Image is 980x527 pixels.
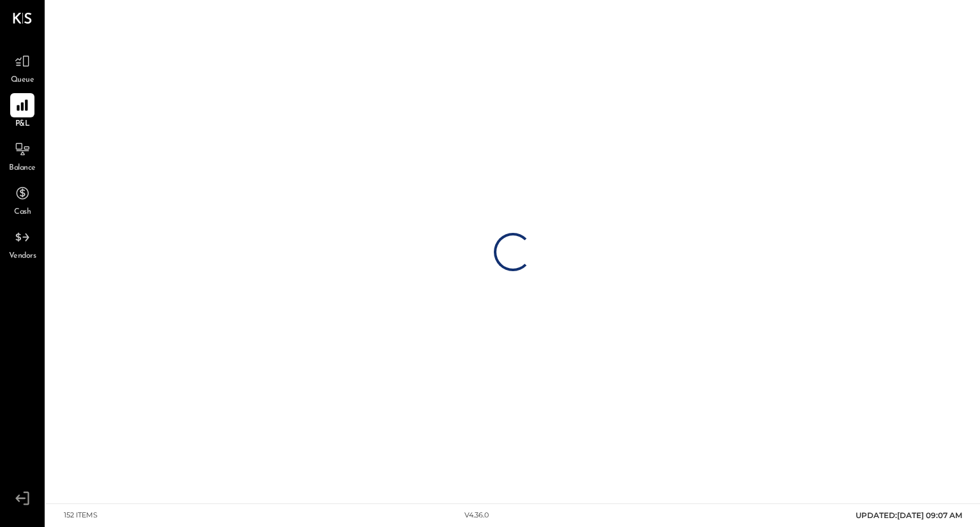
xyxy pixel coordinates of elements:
[1,137,44,174] a: Balance
[856,510,962,520] span: UPDATED: [DATE] 09:07 AM
[9,251,36,262] span: Vendors
[14,207,31,218] span: Cash
[15,119,30,130] span: P&L
[1,181,44,218] a: Cash
[1,93,44,130] a: P&L
[64,510,98,521] div: 152 items
[1,49,44,86] a: Queue
[11,75,34,86] span: Queue
[1,225,44,262] a: Vendors
[9,163,36,174] span: Balance
[464,510,489,521] div: v 4.36.0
